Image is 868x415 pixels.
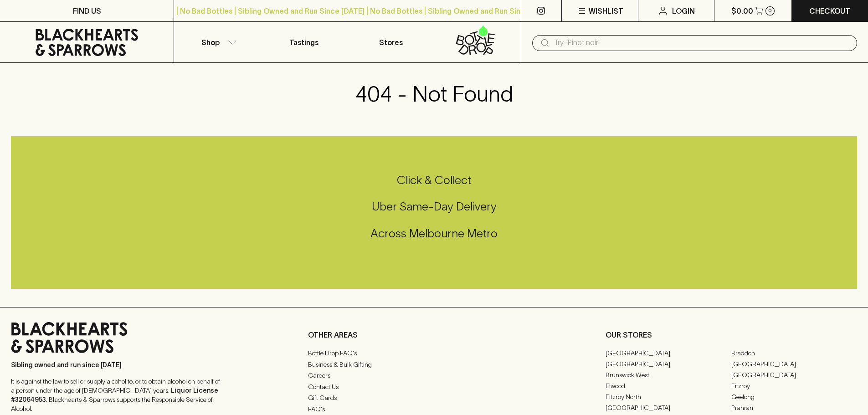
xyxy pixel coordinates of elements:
[348,22,434,62] a: Stores
[606,329,857,340] p: OUR STORES
[731,5,753,16] p: $0.00
[809,5,850,16] p: Checkout
[606,380,731,391] a: Elwood
[11,226,857,241] h5: Across Melbourne Metro
[11,173,857,188] h5: Click & Collect
[308,359,560,370] a: Business & Bulk Gifting
[289,37,318,48] p: Tastings
[731,359,857,369] a: [GEOGRAPHIC_DATA]
[308,393,560,404] a: Gift Cards
[308,329,560,340] p: OTHER AREAS
[554,36,850,50] input: Try "Pinot noir"
[606,402,731,413] a: [GEOGRAPHIC_DATA]
[768,8,772,13] p: 0
[308,381,560,392] a: Contact Us
[731,380,857,391] a: Fitzroy
[589,5,623,16] p: Wishlist
[731,402,857,413] a: Prahran
[11,360,221,369] p: Sibling owned and run since [DATE]
[606,359,731,369] a: [GEOGRAPHIC_DATA]
[606,369,731,380] a: Brunswick West
[308,348,560,359] a: Bottle Drop FAQ's
[379,37,403,48] p: Stores
[308,404,560,415] a: FAQ's
[11,136,857,289] div: Call to action block
[355,81,513,107] h3: 404 - Not Found
[201,37,220,48] p: Shop
[606,391,731,402] a: Fitzroy North
[11,199,857,214] h5: Uber Same-Day Delivery
[174,22,261,62] button: Shop
[672,5,695,16] p: Login
[731,348,857,359] a: Braddon
[731,391,857,402] a: Geelong
[308,370,560,381] a: Careers
[261,22,347,62] a: Tastings
[73,5,101,16] p: FIND US
[731,369,857,380] a: [GEOGRAPHIC_DATA]
[606,348,731,359] a: [GEOGRAPHIC_DATA]
[11,377,221,413] p: It is against the law to sell or supply alcohol to, or to obtain alcohol on behalf of a person un...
